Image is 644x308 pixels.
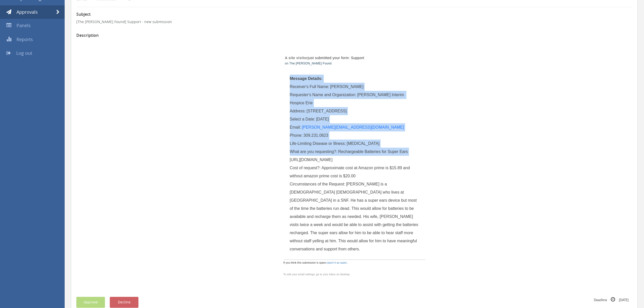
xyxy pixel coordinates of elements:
[76,33,632,38] h3: Description
[16,36,33,42] span: Reports
[290,166,411,178] span: Approximate cost at Amazon prime is $15.89 and without amazon prime cost is $20.00
[330,84,364,89] span: [PERSON_NAME]
[76,19,632,24] p: [The [PERSON_NAME] Found] Support - new submission
[303,133,328,138] span: 309.231.0823
[347,141,380,146] span: [MEDICAL_DATA]
[290,84,329,89] span: Receiver's Full Name:
[302,125,404,129] a: [PERSON_NAME][EMAIL_ADDRESS][DOMAIN_NAME]
[16,9,38,15] span: Approvals
[110,297,138,308] button: Decline
[290,93,356,97] span: Requester's Name and Organization:
[594,297,629,302] small: Deadline [DATE]
[285,56,308,60] strong: A site visitor
[290,109,306,113] span: Address:
[316,117,329,121] span: [DATE]
[290,117,315,121] span: Select a Date:
[76,12,632,17] h3: Subject
[290,141,346,146] span: Life-Limiting Disease or Illness:
[285,56,364,60] span: just submitted your form: Support
[16,50,32,56] span: Log out
[76,297,105,308] button: Approve
[16,22,31,28] span: Panels
[290,93,405,105] span: [PERSON_NAME] Interim Hospice Erie
[283,273,350,276] span: To edit your email settings, go to your Inbox on desktop.
[290,76,323,81] span: Message Details:
[290,182,419,251] span: [PERSON_NAME] is a [DEMOGRAPHIC_DATA] [DEMOGRAPHIC_DATA] who lives at [GEOGRAPHIC_DATA] in a SNF....
[290,149,408,162] span: Rechargeable Batteries for Super Ears [URL][DOMAIN_NAME]
[327,261,347,264] a: report it as spam
[285,62,289,65] span: on
[290,125,301,129] span: Email:
[283,261,348,265] span: If you think this submission is spam, .
[289,62,332,65] a: The [PERSON_NAME] Found
[307,109,347,113] span: [STREET_ADDRESS]
[290,149,337,154] span: What are you requesting?:
[290,182,345,186] span: Circumstances of the Request:
[290,133,303,138] span: Phone:
[290,166,321,170] span: Cost of request?:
